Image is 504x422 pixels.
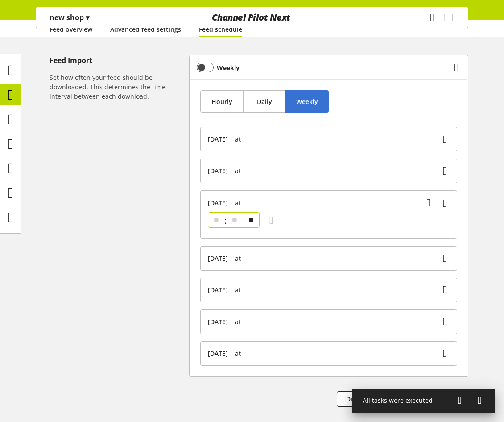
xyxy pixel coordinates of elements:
span: at [235,198,241,208]
span: ▾ [86,13,89,22]
span: All tasks were executed [363,396,433,405]
span: [DATE] [208,166,228,175]
p: new shop [50,12,89,23]
span: [DATE] [208,285,228,295]
span: : [224,213,227,228]
a: Advanced feed settings [110,25,181,34]
span: at [235,285,241,295]
span: Hourly [211,97,232,106]
span: [DATE] [208,317,228,326]
a: Feed schedule [199,25,242,34]
span: [DATE] [208,349,228,358]
span: Daily [257,97,272,106]
button: Daily [243,90,286,113]
span: [DATE] [208,254,228,263]
h6: Set how often your feed should be downloaded. This determines the time interval between each down... [50,73,186,101]
a: Feed overview [50,25,92,34]
span: at [235,134,241,144]
button: Hourly [200,90,244,113]
span: at [235,166,241,175]
button: Weekly [285,90,329,113]
span: [DATE] [208,198,228,208]
span: Discard Changes [346,394,397,404]
h5: Feed Import [50,55,186,66]
button: Discard Changes [337,391,406,407]
b: Weekly [217,63,240,72]
span: [DATE] [208,134,228,144]
span: at [235,254,241,263]
nav: main navigation [36,7,468,28]
span: at [235,349,241,358]
span: at [235,317,241,326]
span: Weekly [296,97,318,106]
